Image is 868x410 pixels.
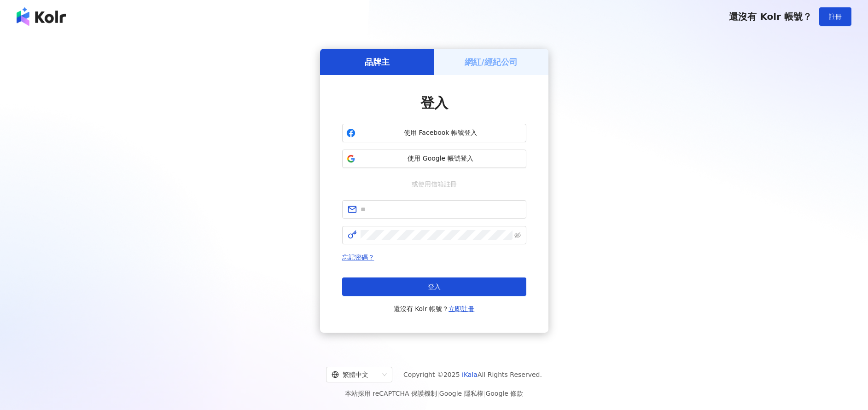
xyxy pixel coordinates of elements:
a: 忘記密碼？ [342,254,374,261]
span: | [484,390,486,397]
span: 使用 Facebook 帳號登入 [359,128,522,138]
span: | [437,390,439,397]
h5: 網紅/經紀公司 [465,56,518,68]
span: 登入 [428,283,441,290]
h5: 品牌主 [365,56,390,68]
span: 註冊 [829,13,842,20]
span: 使用 Google 帳號登入 [359,154,522,163]
button: 註冊 [819,7,851,26]
a: 立即註冊 [449,305,474,312]
span: 還沒有 Kolr 帳號？ [729,11,812,22]
span: 本站採用 reCAPTCHA 保護機制 [345,388,523,399]
span: eye-invisible [514,232,521,238]
span: 或使用信箱註冊 [405,179,463,189]
a: Google 隱私權 [439,390,484,397]
button: 登入 [342,277,526,296]
span: Copyright © 2025 All Rights Reserved. [403,369,542,380]
span: 還沒有 Kolr 帳號？ [394,303,475,314]
div: 繁體中文 [332,367,379,382]
a: iKala [462,371,478,378]
button: 使用 Google 帳號登入 [342,150,526,168]
button: 使用 Facebook 帳號登入 [342,124,526,142]
a: Google 條款 [485,390,523,397]
span: 登入 [420,95,448,111]
img: logo [17,7,66,26]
